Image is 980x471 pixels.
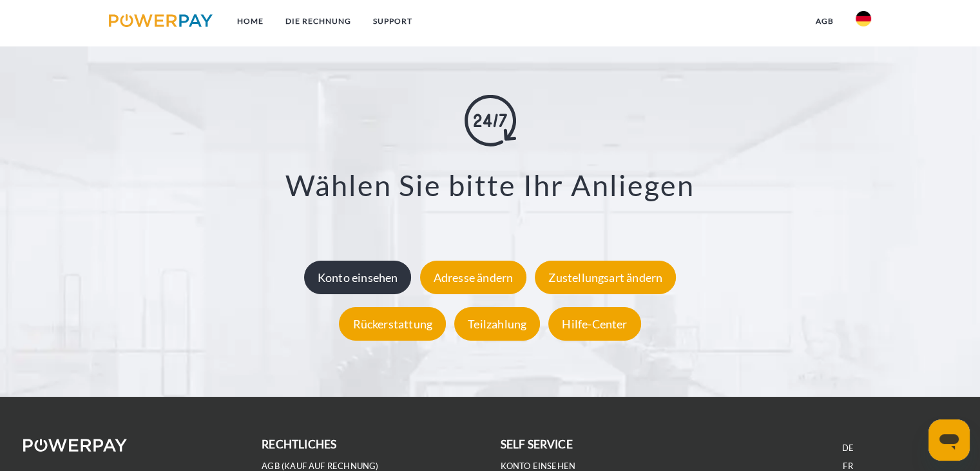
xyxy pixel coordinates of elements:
div: Konto einsehen [304,261,412,294]
a: Rückerstattung [336,317,449,331]
img: de [856,11,871,26]
h3: Wählen Sie bitte Ihr Anliegen [65,167,915,203]
b: rechtliches [262,437,336,451]
div: Rückerstattung [339,307,446,341]
img: logo-powerpay-white.svg [23,439,127,452]
a: DIE RECHNUNG [274,10,362,33]
div: Zustellungsart ändern [535,261,676,294]
a: Konto einsehen [301,270,415,285]
a: Zustellungsart ändern [532,270,679,285]
a: Adresse ändern [417,270,530,285]
div: Teilzahlung [454,307,540,341]
img: online-shopping.svg [465,95,516,146]
div: Hilfe-Center [548,307,640,341]
iframe: Schaltfläche zum Öffnen des Messaging-Fensters [928,419,970,461]
a: SUPPORT [362,10,423,33]
a: Teilzahlung [451,317,543,331]
img: logo-powerpay.svg [109,14,213,27]
a: Hilfe-Center [545,317,644,331]
b: self service [501,437,573,451]
a: DE [842,443,854,454]
a: agb [805,10,845,33]
div: Adresse ändern [420,261,527,294]
a: Home [226,10,274,33]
